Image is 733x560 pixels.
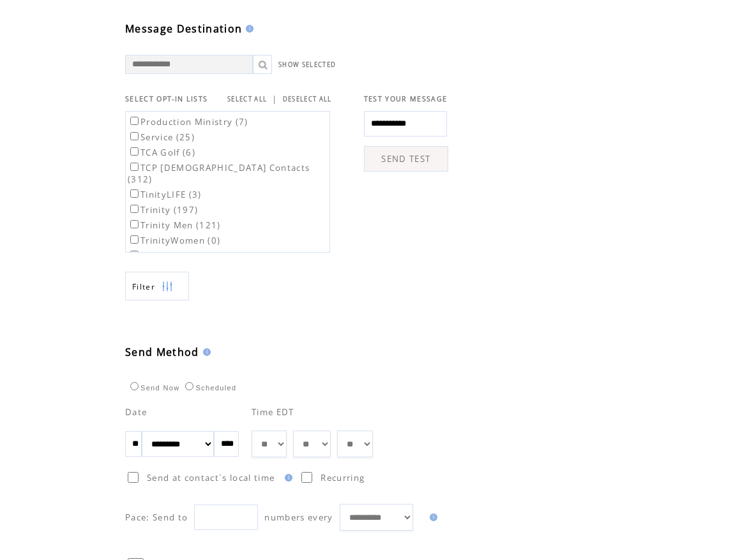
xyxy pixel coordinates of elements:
[364,94,448,103] span: TEST YOUR MESSAGE
[227,95,267,103] a: SELECT ALL
[125,22,242,36] span: Message Destination
[321,472,365,483] span: Recurring
[185,382,193,390] input: Scheduled
[128,219,221,231] label: Trinity Men (121)
[128,116,248,128] label: Production Ministry (7)
[128,147,195,158] label: TCA Golf (6)
[130,235,139,244] input: TrinityWomen (0)
[130,382,139,390] input: Send Now
[132,281,155,292] span: Show filters
[128,250,192,262] label: YACity (50)
[199,348,211,356] img: help.gif
[130,163,139,171] input: TCP [DEMOGRAPHIC_DATA] Contacts (312)
[264,512,333,523] span: numbers every
[128,189,202,200] label: TinityLIFE (3)
[242,25,253,33] img: help.gif
[278,61,336,69] a: SHOW SELECTED
[130,220,139,228] input: Trinity Men (121)
[281,474,292,482] img: help.gif
[162,272,173,301] img: filters.png
[252,406,294,418] span: Time EDT
[128,131,195,143] label: Service (25)
[130,189,139,198] input: TinityLIFE (3)
[128,162,310,185] label: TCP [DEMOGRAPHIC_DATA] Contacts (312)
[364,146,448,172] a: SEND TEST
[125,94,208,103] span: SELECT OPT-IN LISTS
[125,406,147,418] span: Date
[128,235,220,246] label: TrinityWomen (0)
[283,95,332,103] a: DESELECT ALL
[130,147,139,156] input: TCA Golf (6)
[130,117,139,125] input: Production Ministry (7)
[182,384,236,392] label: Scheduled
[426,513,437,521] img: help.gif
[125,345,199,359] span: Send Method
[147,472,275,483] span: Send at contact`s local time
[125,512,188,523] span: Pace: Send to
[130,251,139,259] input: YACity (50)
[272,93,277,105] span: |
[125,272,189,300] a: Filter
[128,204,198,216] label: Trinity (197)
[130,132,139,140] input: Service (25)
[127,384,179,392] label: Send Now
[130,205,139,213] input: Trinity (197)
